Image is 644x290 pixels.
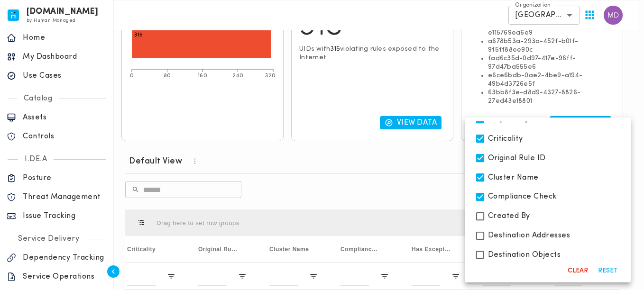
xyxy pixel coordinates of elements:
span: Cluster Name [488,173,539,182]
div: Destination Addresses [465,226,631,245]
div: Criticality [465,129,631,148]
div: Original Rule ID [465,148,631,168]
div: Compliance Check [465,187,631,207]
div: Created By [465,207,631,226]
span: Compliance Check [488,192,557,201]
span: Destination Objects [488,250,561,260]
div: Cluster Name [465,168,631,187]
span: Original Rule ID [488,154,546,163]
span: Criticality [488,134,523,144]
button: Reset [593,263,623,279]
button: Clear [562,263,593,279]
div: Destination Objects [465,245,631,265]
span: Created By [488,211,530,221]
span: Destination Addresses [488,231,570,240]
